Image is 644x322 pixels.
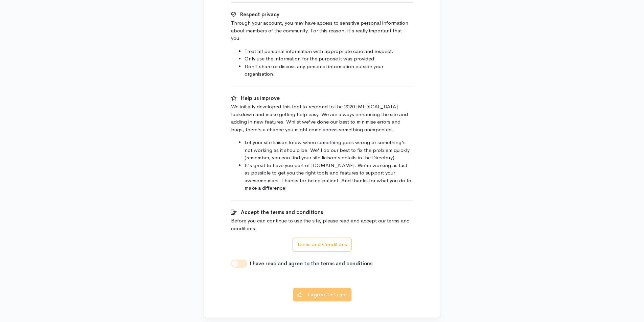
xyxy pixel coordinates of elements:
[293,238,351,251] button: Terms and Conditions
[245,139,413,162] li: Let your site liaison know when something goes wrong or something's not working as it should be. ...
[241,209,323,215] b: Accept the terms and conditions
[231,103,413,133] p: We initially developed this tool to respond to the 2020 [MEDICAL_DATA] lockdown and make getting ...
[245,48,413,55] li: Treat all personal information with appropriate care and respect.
[231,19,413,42] p: Through your account, you may have access to sensitive personal information about members of the ...
[245,55,413,63] li: Only use the information for the purpose it was provided.
[250,260,372,268] label: I have read and agree to the terms and conditions
[245,63,413,78] li: Don't share or discuss any personal information outside your organisation.
[241,95,280,101] b: Help us improve
[231,217,413,232] p: Before you can continue to use the site, please read and accept our terms and conditions.
[240,11,279,18] b: Respect privacy
[245,162,413,192] li: It's great to have you part of [DOMAIN_NAME]. We're working as fast as possible to get you the ri...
